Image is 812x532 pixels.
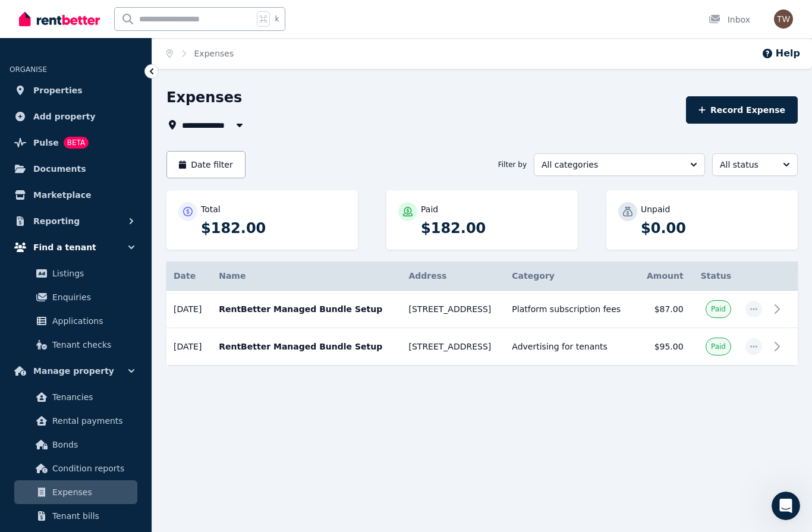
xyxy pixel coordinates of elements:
[194,49,234,58] a: Expenses
[401,291,505,328] td: [STREET_ADDRESS]
[10,235,142,259] button: Find a tenant
[166,328,212,366] td: [DATE]
[34,7,53,26] img: Profile image for The RentBetter Team
[14,333,137,357] a: Tenant checks
[43,166,228,226] div: Hi There, I’m curious about the transaction fees for tenants when making rent payments via RentBe...
[641,203,670,215] p: Unpaid
[19,75,185,122] div: Hi there 👋 This is Fin speaking. I’m here to answer your questions, but you’ll always have the op...
[33,364,114,378] span: Manage property
[52,461,133,476] span: Condition reports
[75,389,85,399] button: Start recording
[8,5,30,27] button: go back
[28,341,219,363] li: - Completely free when you pay via bank account
[209,5,230,26] div: Close
[14,457,137,480] a: Condition reports
[712,153,798,176] button: All status
[28,341,64,351] b: No fees
[87,354,96,363] a: Source reference 9789763:
[52,290,133,304] span: Enquiries
[10,105,142,128] a: Add property
[33,214,80,228] span: Reporting
[14,433,137,457] a: Bonds
[10,130,159,156] div: What can we help with [DATE]?
[10,68,195,129] div: Hi there 👋 This is Fin speaking. I’m here to answer your questions, but you’ll always have the op...
[19,243,185,278] div: Please make sure to click the options to 'get more help' if we haven't answered your question.
[10,130,228,166] div: The RentBetter Team says…
[10,183,142,207] a: Marketplace
[152,38,248,69] nav: Breadcrumb
[52,509,133,523] span: Tenant bills
[14,285,137,309] a: Enquiries
[10,131,142,155] a: PulseBETA
[10,364,228,385] textarea: Message…
[52,266,133,281] span: Listings
[774,10,793,29] img: Toni Wynne
[33,188,91,202] span: Marketplace
[10,157,142,181] a: Documents
[10,236,228,287] div: The RentBetter Team says…
[10,65,47,74] span: ORGANISE
[33,136,59,150] span: Pulse
[761,46,800,61] button: Help
[33,109,96,124] span: Add property
[10,359,142,383] button: Manage property
[201,219,346,238] p: $182.00
[10,166,228,236] div: Toni says…
[14,385,137,409] a: Tenancies
[19,137,149,149] div: What can we help with [DATE]?
[166,88,242,107] h1: Expenses
[212,262,401,291] th: Name
[505,291,636,328] td: Platform subscription fees
[421,203,438,215] p: Paid
[37,389,47,399] button: Gif picker
[711,304,726,314] span: Paid
[10,236,195,285] div: Please make sure to click the options to 'get more help' if we haven't answered your question.
[64,137,89,149] span: BETA
[641,219,786,238] p: $0.00
[56,389,66,399] button: Upload attachment
[219,341,394,352] p: RentBetter Managed Bundle Setup
[534,153,705,176] button: All categories
[709,14,750,26] div: Inbox
[19,323,215,333] b: Bank Account Payments (Recommended):
[421,219,566,238] p: $182.00
[275,14,279,24] span: k
[636,328,690,366] td: $95.00
[505,328,636,366] td: Advertising for tenants
[14,262,137,285] a: Listings
[166,291,212,328] td: [DATE]
[52,485,133,499] span: Expenses
[505,262,636,291] th: Category
[58,11,157,20] h1: The RentBetter Team
[166,151,246,178] button: Date filter
[10,68,228,130] div: The RentBetter Team says…
[201,203,221,215] p: Total
[720,159,773,171] span: All status
[636,262,690,291] th: Amount
[711,342,726,351] span: Paid
[498,160,527,169] span: Filter by
[691,262,738,291] th: Status
[166,262,212,291] th: Date
[33,240,96,254] span: Find a tenant
[542,159,681,171] span: All categories
[33,83,83,97] span: Properties
[219,303,394,315] p: RentBetter Managed Bundle Setup
[401,262,505,291] th: Address
[14,504,137,528] a: Tenant bills
[14,309,137,333] a: Applications
[636,291,690,328] td: $87.00
[52,338,133,352] span: Tenant checks
[772,492,800,520] iframe: Intercom live chat
[19,10,100,28] img: RentBetter
[52,314,133,328] span: Applications
[52,173,219,219] div: Hi There, I’m curious about the transaction fees for tenants when making rent payments via RentBe...
[14,409,137,433] a: Rental payments
[10,209,142,233] button: Reporting
[10,78,142,102] a: Properties
[686,96,798,124] button: Record Expense
[19,294,219,317] div: Great question! Here's how our transaction fees work for tenants:
[52,437,133,452] span: Bonds
[52,390,133,404] span: Tenancies
[14,480,137,504] a: Expenses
